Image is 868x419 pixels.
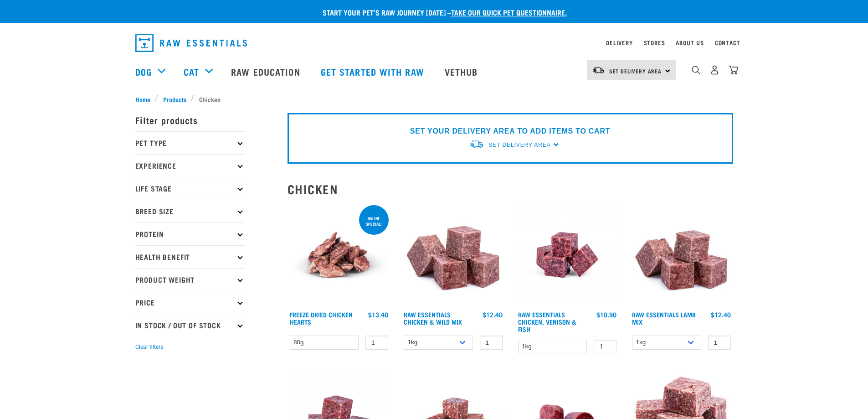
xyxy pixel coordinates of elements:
[312,53,436,90] a: Get started with Raw
[404,313,462,323] a: Raw Essentials Chicken & Wild Mix
[596,311,616,318] div: $10.90
[135,154,245,177] p: Experience
[630,203,733,307] img: ?1041 RE Lamb Mix 01
[135,65,152,78] a: Dog
[518,313,576,331] a: Raw Essentials Chicken, Venison & Fish
[609,69,662,72] span: Set Delivery Area
[135,109,245,131] p: Filter products
[632,313,696,323] a: Raw Essentials Lamb Mix
[184,65,199,78] a: Cat
[135,268,245,291] p: Product Weight
[644,41,665,44] a: Stores
[488,142,550,148] span: Set Delivery Area
[676,41,704,44] a: About Us
[135,34,247,52] img: Raw Essentials Logo
[135,94,733,104] nav: breadcrumbs
[594,340,616,354] input: 1
[451,10,567,14] a: take our quick pet questionnaire.
[158,94,191,104] a: Products
[692,66,700,74] img: home-icon-1@2x.png
[135,314,245,336] p: In Stock / Out Of Stock
[163,94,186,104] span: Products
[222,53,311,90] a: Raw Education
[135,94,155,104] a: Home
[359,212,389,231] div: ONLINE SPECIAL!
[516,203,619,307] img: Chicken Venison mix 1655
[365,336,388,350] input: 1
[480,336,503,350] input: 1
[401,203,505,307] img: Pile Of Cubed Chicken Wild Meat Mix
[135,291,245,314] p: Price
[606,41,632,44] a: Delivery
[135,131,245,154] p: Pet Type
[135,94,150,104] span: Home
[290,313,353,323] a: Freeze Dried Chicken Hearts
[708,336,731,350] input: 1
[135,200,245,222] p: Breed Size
[729,65,738,75] img: home-icon@2x.png
[483,311,503,318] div: $12.40
[368,311,388,318] div: $13.40
[436,53,489,90] a: Vethub
[135,245,245,268] p: Health Benefit
[135,222,245,245] p: Protein
[469,140,484,149] img: van-moving.png
[592,66,605,74] img: van-moving.png
[135,343,163,351] button: Clear filters
[288,203,391,307] img: FD Chicken Hearts
[410,126,610,137] p: SET YOUR DELIVERY AREA TO ADD ITEMS TO CART
[135,177,245,200] p: Life Stage
[710,65,719,75] img: user.png
[288,182,733,196] h2: Chicken
[715,41,740,44] a: Contact
[711,311,731,318] div: $12.40
[128,30,740,56] nav: dropdown navigation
